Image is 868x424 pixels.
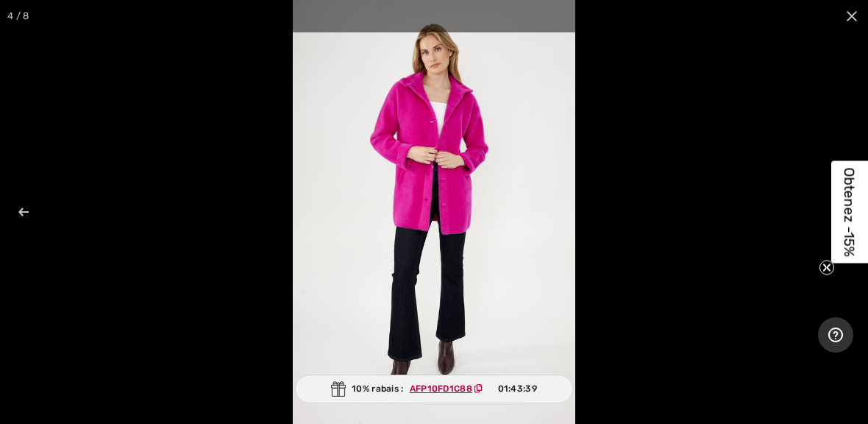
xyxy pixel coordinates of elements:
button: Next (arrow right) [809,175,861,249]
span: 01:43:39 [498,382,537,395]
iframe: Ouvre un widget dans lequel vous pouvez trouver plus d’informations [818,317,853,354]
img: Gift.svg [331,381,346,397]
button: Previous (arrow left) [7,175,59,249]
div: Obtenez -15%Close teaser [831,161,868,264]
div: 10% rabais : [295,375,573,403]
span: Obtenez -15% [842,168,858,257]
ins: AFP10FD1C88 [410,384,472,394]
button: Close teaser [819,261,834,275]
